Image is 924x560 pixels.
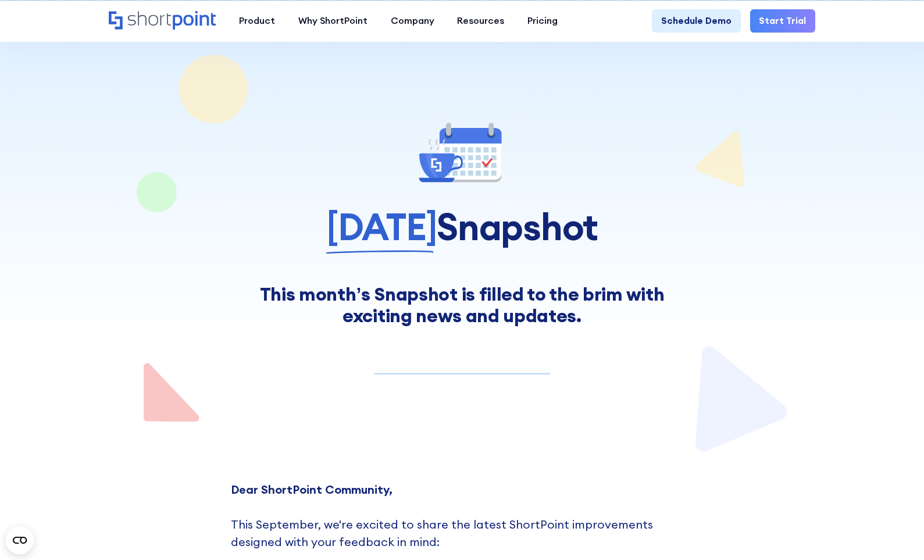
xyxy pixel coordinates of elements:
div: Company [391,14,434,28]
span: [DATE] [326,206,437,247]
iframe: Chat Widget [715,425,924,560]
div: This month’s Snapshot is filled to the brim with exciting news and updates. [231,284,693,327]
a: Resources [445,9,516,33]
h1: Snapshot [109,206,816,247]
a: Pricing [516,9,569,33]
a: Schedule Demo [652,9,741,33]
button: Open CMP widget [6,526,34,554]
div: Resources [457,14,504,28]
strong: Dear ShortPoint Community, [231,482,393,497]
p: ‍ This September, we're excited to share the latest ShortPoint improvements designed with your fe... [231,481,693,550]
a: Why ShortPoint [287,9,379,33]
a: Start Trial [750,9,816,33]
a: Home [109,11,216,31]
div: Why ShortPoint [298,14,368,28]
div: Product [239,14,275,28]
a: Company [379,9,446,33]
div: Pricing [527,14,558,28]
a: Product [227,9,287,33]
